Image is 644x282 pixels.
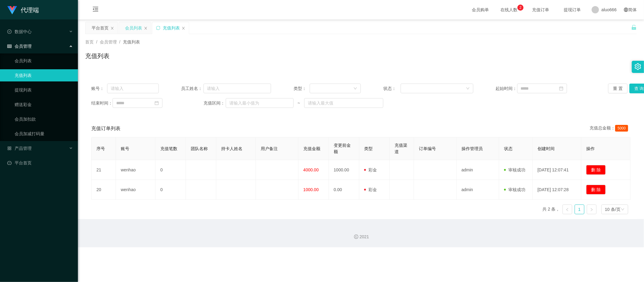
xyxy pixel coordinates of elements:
[561,8,584,12] span: 提现订单
[15,98,73,111] a: 赠送彩金
[181,85,203,92] span: 员工姓名：
[624,8,628,12] i: 图标: global
[182,26,185,30] i: 图标: close
[7,146,12,150] i: 图标: appstore-o
[419,146,436,151] span: 订单编号
[123,40,140,44] span: 充值列表
[383,85,401,92] span: 状态：
[7,44,32,49] span: 会员管理
[294,85,310,92] span: 类型：
[92,180,116,200] td: 20
[221,146,242,151] span: 持卡人姓名
[542,205,560,214] li: 共 2 条，
[15,128,73,140] a: 会员加减打码量
[155,160,186,180] td: 0
[125,22,142,34] div: 会员列表
[21,0,39,20] h1: 代理端
[586,165,606,175] button: 删 除
[608,84,628,93] button: 重 置
[15,113,73,125] a: 会员加扣款
[364,146,373,151] span: 类型
[15,84,73,96] a: 提现列表
[92,160,116,180] td: 21
[303,187,319,192] span: 1000.00
[91,125,120,132] span: 充值订单列表
[533,160,581,180] td: [DATE] 12:07:41
[191,146,208,151] span: 团队名称
[85,40,94,44] span: 首页
[96,40,97,44] span: /
[364,167,377,172] span: 彩金
[7,29,32,34] span: 数据中心
[533,180,581,200] td: [DATE] 12:07:28
[7,29,12,34] i: 图标: check-circle-o
[107,84,159,93] input: 请输入
[303,146,320,151] span: 充值金额
[96,146,105,151] span: 序号
[100,40,117,44] span: 会员管理
[635,63,641,70] i: 图标: setting
[7,157,73,169] a: 图标: dashboard平台首页
[562,205,572,214] li: 上一页
[226,98,293,108] input: 请输入最小值为
[155,101,159,105] i: 图标: calendar
[566,208,569,211] i: 图标: left
[119,40,120,44] span: /
[605,205,621,214] div: 10 条/页
[517,5,524,11] sup: 2
[395,143,407,154] span: 充值渠道
[92,22,109,34] div: 平台首页
[586,146,595,151] span: 操作
[364,187,377,192] span: 彩金
[538,146,555,151] span: 创建时间
[156,26,160,30] i: 图标: sync
[110,26,114,30] i: 图标: close
[587,205,597,214] li: 下一页
[621,208,625,212] i: 图标: down
[466,87,470,91] i: 图标: down
[91,85,107,92] span: 账号：
[304,98,384,108] input: 请输入最大值
[121,146,129,151] span: 账号
[7,7,39,12] a: 代理端
[7,146,32,151] span: 产品管理
[559,86,563,91] i: 图标: calendar
[457,160,499,180] td: admin
[163,22,180,34] div: 充值列表
[520,5,522,11] p: 2
[461,146,483,151] span: 操作管理员
[116,160,155,180] td: wenhao
[160,146,177,151] span: 充值笔数
[590,208,594,211] i: 图标: right
[7,44,12,48] i: 图标: table
[261,146,278,151] span: 用户备注
[144,26,148,30] i: 图标: close
[504,187,525,192] span: 审核成功
[504,167,525,172] span: 审核成功
[91,100,113,106] span: 结束时间：
[329,160,359,180] td: 1000.00
[457,180,499,200] td: admin
[7,6,17,15] img: logo.9652507e.png
[504,146,513,151] span: 状态
[204,100,226,106] span: 充值区间：
[204,84,271,93] input: 请输入
[575,205,584,214] li: 1
[15,55,73,67] a: 会员列表
[353,87,357,91] i: 图标: down
[575,205,584,214] a: 1
[15,69,73,81] a: 充值列表
[529,8,552,12] span: 充值订单
[303,167,319,172] span: 4000.00
[85,51,110,60] h1: 充值列表
[83,234,639,240] div: 2021
[496,85,517,92] span: 起始时间：
[85,0,106,20] i: 图标: menu-fold
[329,180,359,200] td: 0.00
[354,235,358,239] i: 图标: copyright
[155,180,186,200] td: 0
[116,180,155,200] td: wenhao
[497,8,520,12] span: 在线人数
[631,25,637,30] i: 图标: unlock
[294,100,304,106] span: ~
